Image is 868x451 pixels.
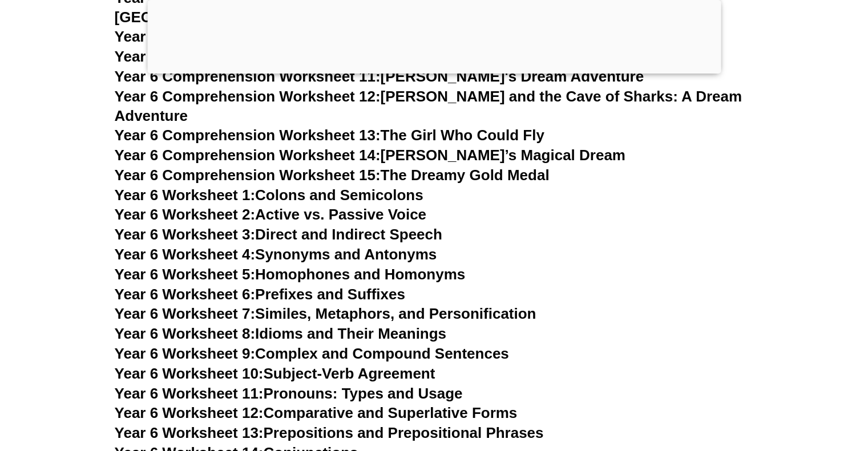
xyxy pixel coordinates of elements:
[115,127,544,144] a: Year 6 Comprehension Worksheet 13:The Girl Who Could Fly
[115,186,423,204] a: Year 6 Worksheet 1:Colons and Semicolons
[115,88,381,105] span: Year 6 Comprehension Worksheet 12:
[115,48,381,65] span: Year 6 Comprehension Worksheet 10:
[115,345,509,362] a: Year 6 Worksheet 9:Complex and Compound Sentences
[115,147,625,164] a: Year 6 Comprehension Worksheet 14:[PERSON_NAME]’s Magical Dream
[115,246,437,263] a: Year 6 Worksheet 4:Synonyms and Antonyms
[115,365,264,382] span: Year 6 Worksheet 10:
[115,206,426,223] a: Year 6 Worksheet 2:Active vs. Passive Voice
[115,226,442,243] a: Year 6 Worksheet 3:Direct and Indirect Speech
[115,147,381,164] span: Year 6 Comprehension Worksheet 14:
[115,404,264,421] span: Year 6 Worksheet 12:
[115,266,256,283] span: Year 6 Worksheet 5:
[115,385,264,402] span: Year 6 Worksheet 11:
[115,305,536,322] a: Year 6 Worksheet 7:Similes, Metaphors, and Personification
[115,266,466,283] a: Year 6 Worksheet 5:Homophones and Homonyms
[115,28,661,45] a: Year 6 Comprehension Worksheet 9:The Amazing Dream of [PERSON_NAME]
[115,325,446,342] a: Year 6 Worksheet 8:Idioms and Their Meanings
[115,68,381,85] span: Year 6 Comprehension Worksheet 11:
[115,166,550,184] a: Year 6 Comprehension Worksheet 15:The Dreamy Gold Medal
[115,305,256,322] span: Year 6 Worksheet 7:
[115,424,544,441] a: Year 6 Worksheet 13:Prepositions and Prepositional Phrases
[115,28,373,45] span: Year 6 Comprehension Worksheet 9:
[115,246,256,263] span: Year 6 Worksheet 4:
[115,68,644,85] a: Year 6 Comprehension Worksheet 11:[PERSON_NAME]'s Dream Adventure
[115,286,405,303] a: Year 6 Worksheet 6:Prefixes and Suffixes
[115,385,463,402] a: Year 6 Worksheet 11:Pronouns: Types and Usage
[115,365,435,382] a: Year 6 Worksheet 10:Subject-Verb Agreement
[115,226,256,243] span: Year 6 Worksheet 3:
[115,186,256,204] span: Year 6 Worksheet 1:
[115,286,256,303] span: Year 6 Worksheet 6:
[115,325,256,342] span: Year 6 Worksheet 8:
[115,404,518,421] a: Year 6 Worksheet 12:Comparative and Superlative Forms
[115,345,256,362] span: Year 6 Worksheet 9:
[115,48,620,65] a: Year 6 Comprehension Worksheet 10:The Boy Who Became an Avenger
[115,88,742,124] a: Year 6 Comprehension Worksheet 12:[PERSON_NAME] and the Cave of Sharks: A Dream Adventure
[115,424,264,441] span: Year 6 Worksheet 13:
[678,323,868,451] iframe: Chat Widget
[115,166,381,184] span: Year 6 Comprehension Worksheet 15:
[115,127,381,144] span: Year 6 Comprehension Worksheet 13:
[115,206,256,223] span: Year 6 Worksheet 2:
